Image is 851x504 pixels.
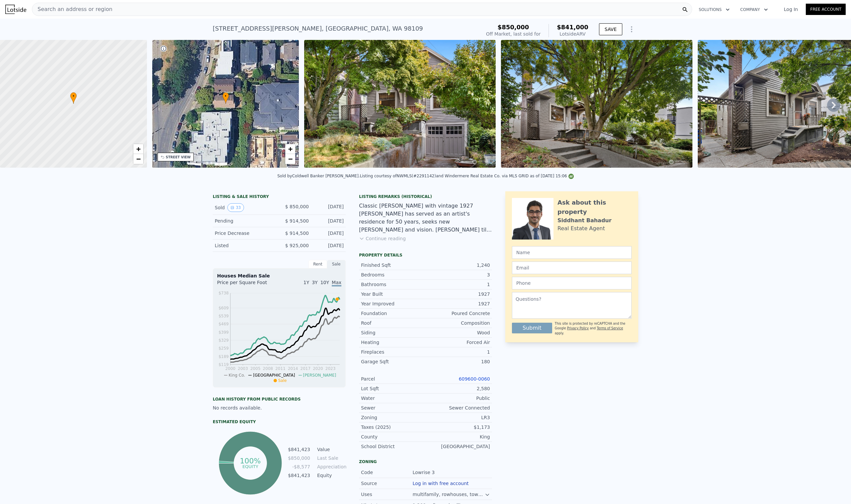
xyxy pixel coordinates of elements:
span: Sale [278,378,287,383]
a: Zoom out [285,154,295,164]
div: LR3 [425,414,490,421]
td: $841,423 [288,472,310,479]
td: Equity [316,472,346,479]
div: LISTING & SALE HISTORY [213,194,346,201]
div: [DATE] [314,230,344,237]
a: Log In [776,6,806,13]
div: Listing Remarks (Historical) [359,194,492,199]
div: County [361,433,425,440]
div: Sold [215,203,274,212]
div: $1,173 [425,424,490,430]
div: 1,240 [425,262,490,268]
div: 1 [425,281,490,288]
td: Last Sale [316,454,346,462]
div: Foundation [361,310,425,317]
div: 1927 [425,300,490,307]
div: Loan history from public records [213,397,346,402]
div: Water [361,395,425,402]
div: School District [361,443,425,450]
tspan: $119 [218,362,229,367]
button: Log in with free account [413,481,469,486]
span: [GEOGRAPHIC_DATA] [253,373,295,378]
span: + [136,145,140,153]
div: Taxes (2025) [361,424,425,430]
td: $841,423 [288,446,310,453]
tspan: equity [242,464,258,469]
button: Continue reading [359,235,406,242]
div: 1 [425,349,490,355]
a: Free Account [806,4,846,15]
span: Max [332,280,341,286]
div: Sale [327,260,346,268]
div: Garage Sqft [361,358,425,365]
td: $850,000 [288,454,310,462]
tspan: 2003 [238,366,248,371]
div: Property details [359,252,492,258]
div: Rent [308,260,327,268]
tspan: 2020 [313,366,323,371]
div: Parcel [361,376,425,382]
div: [GEOGRAPHIC_DATA] [425,443,490,450]
tspan: 2000 [225,366,236,371]
span: • [222,93,229,99]
tspan: 2023 [325,366,336,371]
a: Zoom out [133,154,143,164]
td: Appreciation [316,463,346,470]
tspan: $189 [218,354,229,359]
tspan: $738 [218,291,229,295]
div: Fireplaces [361,349,425,355]
input: Phone [512,277,632,289]
div: This site is protected by reCAPTCHA and the Google and apply. [555,321,632,336]
span: $ 914,500 [285,231,309,236]
div: multifamily, rowhouses, townhouses, apartments [413,491,485,498]
a: 609600-0060 [459,376,490,382]
div: Finished Sqft [361,262,425,268]
a: Zoom in [285,144,295,154]
td: Value [316,446,346,453]
tspan: $329 [218,338,229,343]
span: King Co. [229,373,245,378]
div: Ask about this property [557,198,632,217]
div: Roof [361,320,425,326]
tspan: 2011 [275,366,286,371]
tspan: $259 [218,346,229,351]
div: Uses [361,491,413,498]
div: [DATE] [314,218,344,224]
div: Forced Air [425,339,490,346]
button: View historical data [227,203,244,212]
div: Wood [425,329,490,336]
div: • [70,92,77,104]
span: 3Y [312,280,317,285]
div: Zoning [361,414,425,421]
span: $ 925,000 [285,243,309,248]
a: Zoom in [133,144,143,154]
div: Lotside ARV [557,31,588,37]
div: Composition [425,320,490,326]
tspan: $469 [218,322,229,326]
span: Search an address or region [32,5,112,13]
div: No records available. [213,405,346,411]
div: Real Estate Agent [557,225,605,233]
button: SAVE [599,23,622,35]
img: Lotside [5,5,26,14]
tspan: 2017 [301,366,311,371]
div: Public [425,395,490,402]
span: $ 914,500 [285,218,309,224]
div: 180 [425,358,490,365]
img: Sale: 118343811 Parcel: 97833254 [501,40,692,168]
span: • [70,93,77,99]
td: -$8,577 [288,463,310,470]
div: Sold by Coldwell Banker [PERSON_NAME] . [277,174,360,178]
div: Lot Sqft [361,385,425,392]
div: [DATE] [314,242,344,249]
div: Estimated Equity [213,419,346,424]
input: Email [512,261,632,274]
tspan: $399 [218,330,229,335]
div: Heating [361,339,425,346]
input: Name [512,246,632,259]
div: Bathrooms [361,281,425,288]
tspan: 2005 [250,366,261,371]
div: King [425,433,490,440]
div: Siddhant Bahadur [557,217,612,225]
div: [STREET_ADDRESS][PERSON_NAME] , [GEOGRAPHIC_DATA] , WA 98109 [213,24,423,33]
